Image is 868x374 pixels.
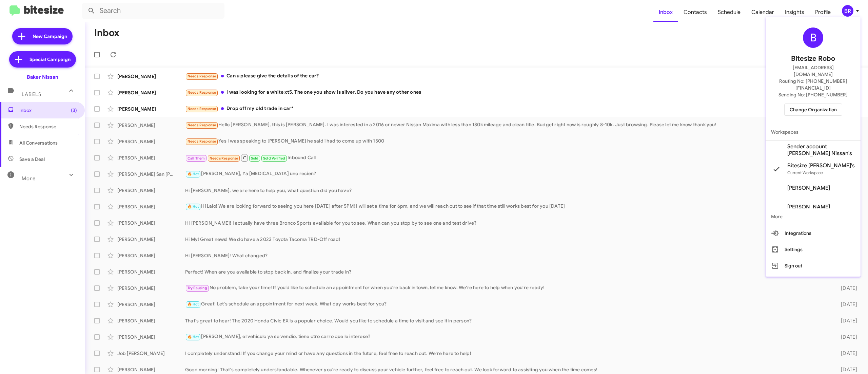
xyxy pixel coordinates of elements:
span: [PERSON_NAME] [787,204,830,210]
button: Settings [766,241,861,258]
span: Change Organization [790,104,837,115]
span: Sender account [PERSON_NAME] Nissan's [787,143,855,157]
div: B [803,27,823,48]
button: Sign out [766,258,861,274]
span: More [766,208,861,225]
span: Bitesize Robo [791,53,835,64]
span: Workspaces [766,124,861,140]
button: Change Organization [784,104,842,116]
span: Routing No: [PHONE_NUMBER][FINANCIAL_ID] [774,78,852,91]
span: Sending No: [PHONE_NUMBER] [778,91,848,98]
button: Integrations [766,225,861,241]
span: [EMAIL_ADDRESS][DOMAIN_NAME] [774,64,852,78]
span: [PERSON_NAME] [787,185,830,191]
span: Bitesize [PERSON_NAME]'s [787,162,855,169]
span: Current Workspace [787,170,823,175]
